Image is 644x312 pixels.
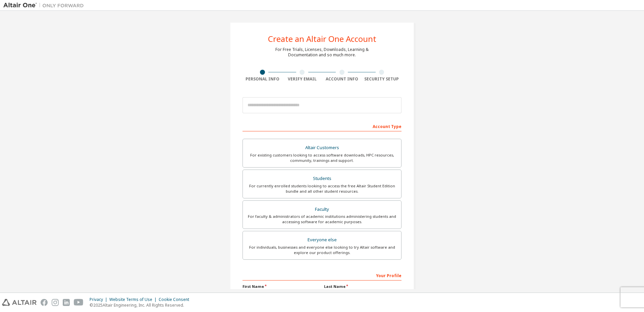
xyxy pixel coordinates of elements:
[243,284,320,289] label: First Name
[243,76,282,82] div: Personal Info
[324,284,401,289] label: Last Name
[90,302,193,308] p: © 2025 Altair Engineering, Inc. All Rights Reserved.
[243,121,401,131] div: Account Type
[63,299,70,306] img: linkedin.svg
[52,299,59,306] img: instagram.svg
[2,299,37,306] img: altair_logo.svg
[247,245,397,255] div: For individuals, businesses and everyone else looking to try Altair software and explore our prod...
[282,76,322,82] div: Verify Email
[275,47,369,58] div: For Free Trials, Licenses, Downloads, Learning & Documentation and so much more.
[247,235,397,245] div: Everyone else
[41,299,48,306] img: facebook.svg
[322,76,362,82] div: Account Info
[159,297,193,302] div: Cookie Consent
[247,152,397,163] div: For existing customers looking to access software downloads, HPC resources, community, trainings ...
[243,270,401,280] div: Your Profile
[74,299,84,306] img: youtube.svg
[247,174,397,183] div: Students
[3,2,87,9] img: Altair One
[247,183,397,194] div: For currently enrolled students looking to access the free Altair Student Edition bundle and all ...
[247,143,397,152] div: Altair Customers
[268,35,376,43] div: Create an Altair One Account
[247,214,397,225] div: For faculty & administrators of academic institutions administering students and accessing softwa...
[247,205,397,214] div: Faculty
[109,297,159,302] div: Website Terms of Use
[362,76,402,82] div: Security Setup
[90,297,109,302] div: Privacy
